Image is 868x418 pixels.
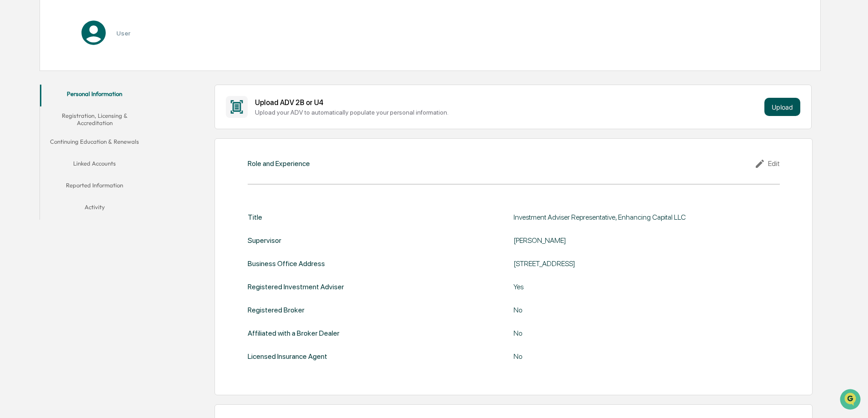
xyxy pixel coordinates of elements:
[248,282,344,291] div: Registered Investment Adviser
[248,213,262,222] div: Title
[40,198,149,220] button: Activity
[40,176,149,198] button: Reported Information
[90,154,110,161] span: Pylon
[18,115,59,124] span: Preclearance
[764,98,800,116] button: Upload
[66,116,73,123] div: 🗄️
[248,352,327,361] div: Licensed Insurance Agent
[514,352,741,361] div: No
[514,282,741,291] div: Yes
[514,329,741,337] div: No
[514,259,741,268] div: [STREET_ADDRESS]
[18,132,57,141] span: Data Lookup
[9,19,165,34] p: How can we help?
[75,115,113,124] span: Attestations
[5,128,61,145] a: 🔎Data Lookup
[31,70,149,79] div: Start new chat
[31,79,115,86] div: We're available if you need us!
[514,306,741,314] div: No
[5,111,62,127] a: 🖐️Preclearance
[155,72,165,83] button: Start new chat
[40,154,149,176] button: Linked Accounts
[9,116,16,123] div: 🖐️
[64,154,110,161] a: Powered byPylon
[255,109,761,116] div: Upload your ADV to automatically populate your personal information.
[9,70,25,86] img: 1746055101610-c473b297-6a78-478c-a979-82029cc54cd1
[9,133,16,140] div: 🔎
[514,236,741,245] div: [PERSON_NAME]
[40,85,149,220] div: secondary tabs example
[248,306,304,314] div: Registered Broker
[40,132,149,154] button: Continuing Education & Renewals
[62,111,116,127] a: 🗄️Attestations
[754,158,780,169] div: Edit
[248,259,325,268] div: Business Office Address
[248,236,281,245] div: Supervisor
[839,388,863,413] iframe: Open customer support
[255,98,761,107] div: Upload ADV 2B or U4
[514,213,741,222] div: Investment Adviser Representative, Enhancing Capital LLC
[248,329,339,337] div: Affiliated with a Broker Dealer
[116,30,130,37] h3: User
[40,85,149,106] button: Personal Information
[40,106,149,132] button: Registration, Licensing & Accreditation
[248,159,310,168] div: Role and Experience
